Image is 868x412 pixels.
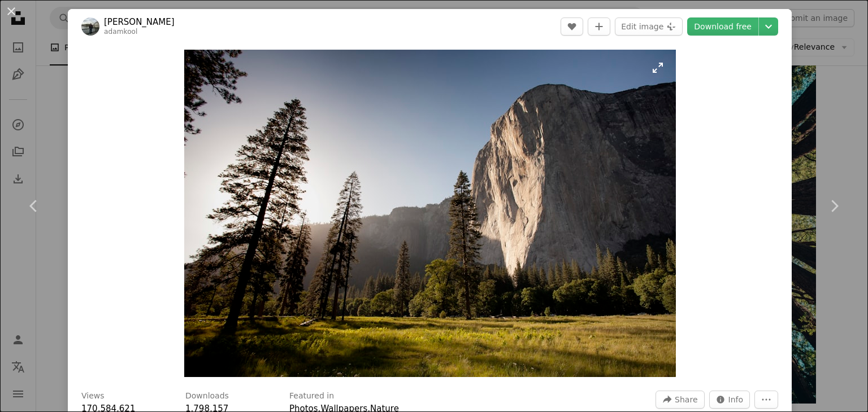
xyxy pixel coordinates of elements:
button: Add to Collection [588,17,610,36]
button: Like [561,17,583,36]
button: More Actions [754,391,778,409]
button: Choose download size [759,17,778,36]
button: Zoom in on this image [184,50,676,377]
a: Download free [687,17,758,36]
h3: Views [81,391,105,402]
button: Share this image [656,391,704,409]
img: landmark photography of trees near rocky mountain under blue skies daytime [184,50,676,377]
img: Go to Adam Kool's profile [81,17,99,36]
button: Edit image [615,17,683,36]
span: Share [675,391,697,408]
a: adamkool [104,28,138,36]
button: Stats about this image [709,391,750,409]
span: Info [728,391,744,408]
h3: Downloads [185,391,229,402]
a: Next [800,152,868,260]
h3: Featured in [289,391,334,402]
a: [PERSON_NAME] [104,16,175,28]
